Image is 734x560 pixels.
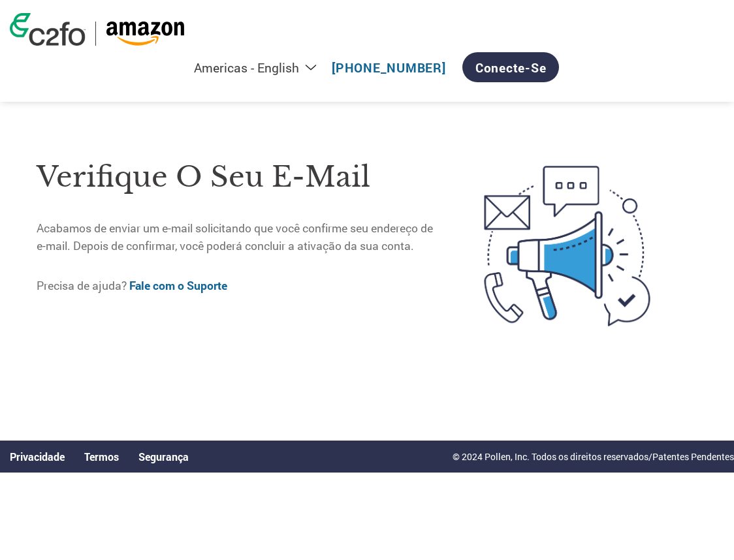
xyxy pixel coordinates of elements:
[37,156,437,198] h1: Verifique o seu e-mail
[453,450,734,463] p: © 2024 Pollen, Inc. Todos os direitos reservados/Patentes Pendentes
[129,278,227,293] a: Fale com o Suporte
[138,450,189,463] a: Segurança
[106,22,185,46] img: Amazon
[462,52,560,82] a: Conecte-se
[332,59,446,76] a: [PHONE_NUMBER]
[37,277,437,294] p: Precisa de ajuda?
[437,146,697,347] img: open-email
[37,220,437,255] p: Acabamos de enviar um e-mail solicitando que você confirme seu endereço de e-mail. Depois de conf...
[10,450,65,463] a: Privacidade
[84,450,119,463] a: Termos
[10,13,86,46] img: c2fo logo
